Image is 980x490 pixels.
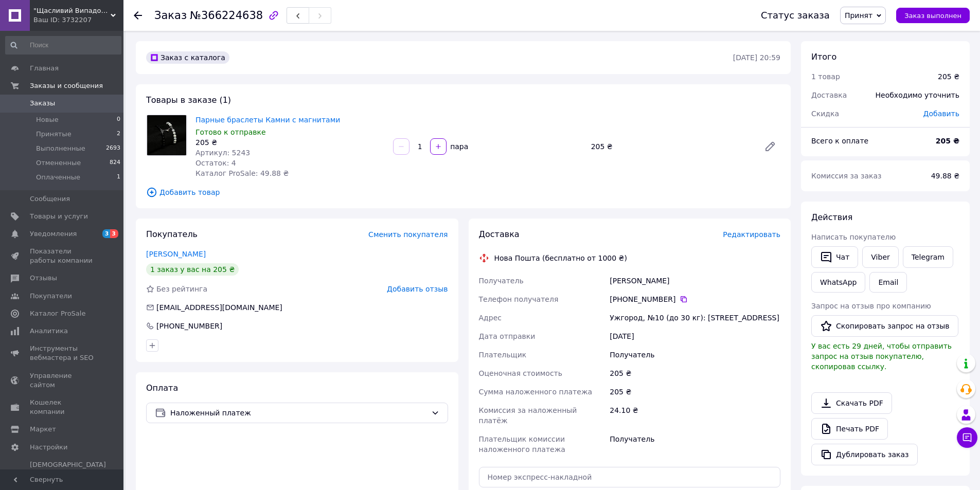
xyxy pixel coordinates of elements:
span: Покупатели [30,292,72,301]
span: Артикул: 5243 [195,149,250,157]
div: Нова Пошта (бесплатно от 1000 ₴) [492,253,630,263]
button: Чат с покупателем [957,427,977,448]
a: Редактировать [760,136,780,157]
span: Наложенный платеж [170,407,427,419]
span: Итого [811,52,836,62]
div: Статус заказа [761,10,830,21]
span: Скидка [811,110,839,118]
div: Получатель [608,430,782,459]
span: Главная [30,64,59,73]
time: [DATE] 20:59 [733,53,780,62]
b: 205 ₴ [936,137,959,145]
button: Чат [811,246,858,268]
span: "Щасливий Випадок" - Інтернет-магазин парних прикрас і ланцюжків [33,6,111,15]
a: Скачать PDF [811,392,892,414]
span: 1 товар [811,72,840,81]
span: Написать покупателю [811,233,896,241]
span: Добавить товар [146,187,780,198]
span: Новые [36,115,59,124]
span: 0 [117,115,120,124]
a: Telegram [903,246,953,268]
div: Ужгород, №10 (до 30 кг): [STREET_ADDRESS] [608,308,782,327]
span: Настройки [30,443,67,452]
span: Оценочная стоимость [479,369,563,377]
span: Получатель [479,277,524,285]
span: Доставка [479,229,520,239]
span: Маркет [30,425,56,434]
div: пара [448,141,469,152]
a: Печать PDF [811,418,888,440]
span: Покупатель [146,229,198,239]
span: Оплата [146,383,178,393]
span: [DEMOGRAPHIC_DATA] и счета [30,460,106,488]
a: Viber [862,246,898,268]
button: Дублировать заказ [811,444,918,465]
span: [EMAIL_ADDRESS][DOMAIN_NAME] [156,303,282,312]
span: Заказ [154,9,187,22]
div: 24.10 ₴ [608,401,782,430]
span: Уведомления [30,229,77,239]
div: [DATE] [608,327,782,346]
div: Вернуться назад [134,10,142,21]
span: Отзывы [30,274,57,283]
div: 205 ₴ [608,364,782,383]
span: Комиссия за заказ [811,172,882,180]
div: [PERSON_NAME] [608,271,782,290]
span: Заказы и сообщения [30,81,103,90]
span: Показатели работы компании [30,247,95,265]
input: Поиск [5,36,121,55]
span: Аналитика [30,326,68,336]
span: Остаток: 4 [195,159,236,167]
span: 824 [110,158,120,168]
span: Добавить отзыв [387,285,448,293]
span: Инструменты вебмастера и SEO [30,344,95,362]
span: 1 [117,173,120,182]
span: Запрос на отзыв про компанию [811,302,931,310]
span: Редактировать [723,230,780,239]
span: 49.88 ₴ [931,172,959,180]
span: Доставка [811,91,847,99]
span: Добавить [923,110,959,118]
a: WhatsApp [811,272,865,293]
span: Без рейтинга [156,285,207,293]
span: Кошелек компании [30,398,95,416]
span: Плательщик комиссии наложенного платежа [479,435,565,453]
span: Оплаченные [36,173,80,182]
span: У вас есть 29 дней, чтобы отправить запрос на отзыв покупателю, скопировав ссылку. [811,342,952,371]
span: Заказ выполнен [904,12,961,20]
span: Всего к оплате [811,137,868,145]
button: Email [869,272,907,293]
span: Товары в заказе (1) [146,95,231,105]
span: Каталог ProSale: 49.88 ₴ [195,169,289,177]
span: Телефон получателя [479,295,559,303]
img: Парные браслеты Камни с магнитами [147,115,186,155]
span: Каталог ProSale [30,309,85,318]
span: Принятые [36,130,72,139]
span: Заказы [30,99,55,108]
div: Заказ с каталога [146,51,229,64]
span: №366224638 [190,9,263,22]
span: Сумма наложенного платежа [479,388,593,396]
span: 2693 [106,144,120,153]
a: [PERSON_NAME] [146,250,206,258]
span: Выполненные [36,144,85,153]
span: Действия [811,212,852,222]
a: Парные браслеты Камни с магнитами [195,116,340,124]
div: [PHONE_NUMBER] [155,321,223,331]
span: Адрес [479,314,502,322]
span: Сменить покупателя [368,230,448,239]
span: Товары и услуги [30,212,88,221]
button: Заказ выполнен [896,8,970,23]
span: 3 [102,229,111,238]
span: Принят [845,11,872,20]
button: Скопировать запрос на отзыв [811,315,958,337]
div: [PHONE_NUMBER] [610,294,780,304]
span: Дата отправки [479,332,536,340]
span: Комиссия за наложенный платёж [479,406,577,425]
div: Получатель [608,346,782,364]
div: Необходимо уточнить [869,84,966,106]
div: 1 заказ у вас на 205 ₴ [146,263,239,276]
span: Готово к отправке [195,128,266,136]
div: 205 ₴ [608,383,782,401]
span: 2 [117,130,120,139]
